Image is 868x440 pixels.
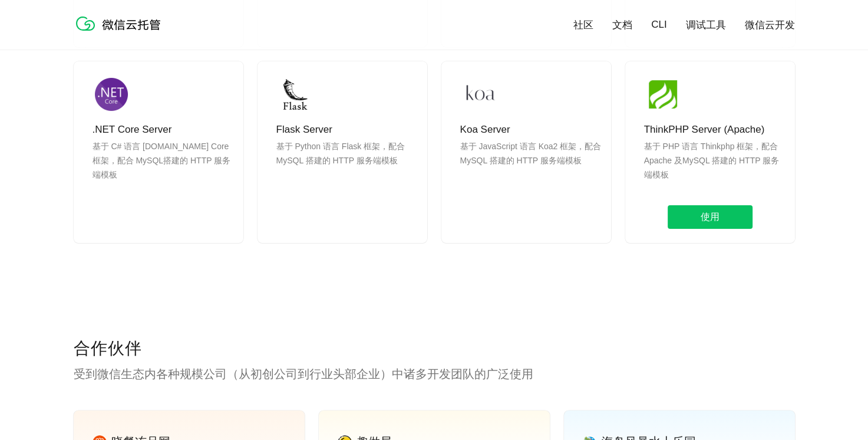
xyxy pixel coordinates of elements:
p: 基于 Python 语言 Flask 框架，配合 MySQL 搭建的 HTTP 服务端模板 [276,139,418,196]
p: Flask Server [276,123,418,137]
a: 文档 [612,18,632,32]
a: 社区 [573,18,593,32]
p: 受到微信生态内各种规模公司（从初创公司到行业头部企业）中诸多开发团队的广泛使用 [74,366,795,382]
img: 微信云托管 [74,12,168,35]
p: ThinkPHP Server (Apache) [644,123,786,137]
p: Koa Server [460,123,602,137]
p: .NET Core Server [93,123,234,137]
p: 合作伙伴 [74,337,795,361]
a: CLI [651,19,666,31]
p: 基于 C# 语言 [DOMAIN_NAME] Core 框架，配合 MySQL搭建的 HTTP 服务端模板 [93,139,234,196]
p: 基于 PHP 语言 Thinkphp 框架，配合 Apache 及MySQL 搭建的 HTTP 服务端模板 [644,139,786,196]
p: 基于 JavaScript 语言 Koa2 框架，配合 MySQL 搭建的 HTTP 服务端模板 [460,139,602,196]
a: 微信云开发 [745,18,795,32]
span: 使用 [668,205,753,229]
a: 微信云托管 [74,27,168,37]
a: 调试工具 [686,18,726,32]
